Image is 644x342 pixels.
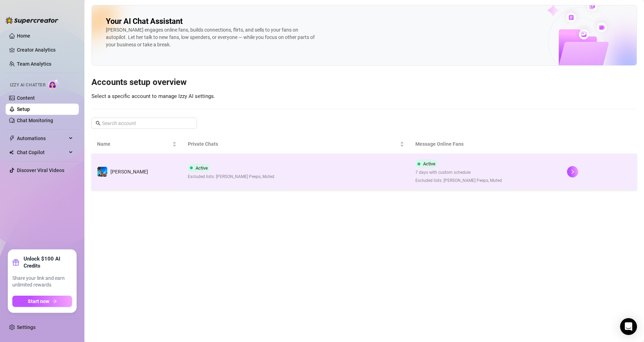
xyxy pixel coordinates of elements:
[567,166,578,177] button: right
[96,121,101,126] span: search
[17,33,30,39] a: Home
[423,161,435,166] span: Active
[102,119,187,127] input: Search account
[620,318,637,335] div: Open Intercom Messenger
[48,79,59,89] img: AI Chatter
[24,255,72,269] strong: Unlock $100 AI Credits
[188,173,274,180] span: Excluded lists: [PERSON_NAME] Peeps, Muted
[196,165,208,171] span: Active
[415,169,502,176] span: 7 days with custom schedule
[6,17,58,24] img: logo-BBDzfeDw.svg
[97,140,171,148] span: Name
[12,259,19,266] span: gift
[52,299,57,304] span: arrow-right
[28,298,49,304] span: Start now
[91,134,182,154] th: Name
[17,167,64,173] a: Discover Viral Videos
[17,95,35,101] a: Content
[12,296,72,307] button: Start nowarrow-right
[182,134,409,154] th: Private Chats
[106,17,183,26] h2: Your AI Chat Assistant
[9,150,14,155] img: Chat Copilot
[17,44,73,55] a: Creator Analytics
[17,324,36,330] a: Settings
[17,118,53,123] a: Chat Monitoring
[570,169,575,174] span: right
[17,147,67,158] span: Chat Copilot
[10,82,45,88] span: Izzy AI Chatter
[91,93,215,99] span: Select a specific account to manage Izzy AI settings.
[188,140,398,148] span: Private Chats
[12,275,72,289] span: Share your link and earn unlimited rewards
[415,177,502,184] span: Excluded lists: [PERSON_NAME] Peeps, Muted
[97,167,107,177] img: Ryan
[17,133,67,144] span: Automations
[17,61,51,67] a: Team Analytics
[106,26,317,48] div: [PERSON_NAME] engages online fans, builds connections, flirts, and sells to your fans on autopilo...
[410,134,561,154] th: Message Online Fans
[91,77,637,88] h3: Accounts setup overview
[17,106,30,112] a: Setup
[110,169,148,175] span: [PERSON_NAME]
[9,136,15,141] span: thunderbolt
